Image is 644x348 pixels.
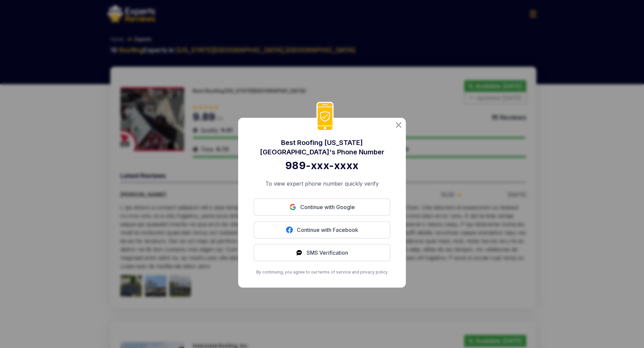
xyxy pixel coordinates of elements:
p: By continuing, you agree to our terms of service and privacy policy [254,269,390,275]
button: Continue with Google [254,198,390,216]
img: categoryImgae [396,122,401,128]
p: To view expert phone number quickly verify [254,180,390,188]
button: Continue with Facebook [254,221,390,239]
div: 989-xxx-xxxx [254,159,390,171]
div: Best Roofing [US_STATE][GEOGRAPHIC_DATA] 's Phone Number [254,138,390,157]
iframe: OpenWidget widget [513,108,644,348]
img: phoneIcon [316,102,334,132]
button: SMS Verification [254,244,390,261]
